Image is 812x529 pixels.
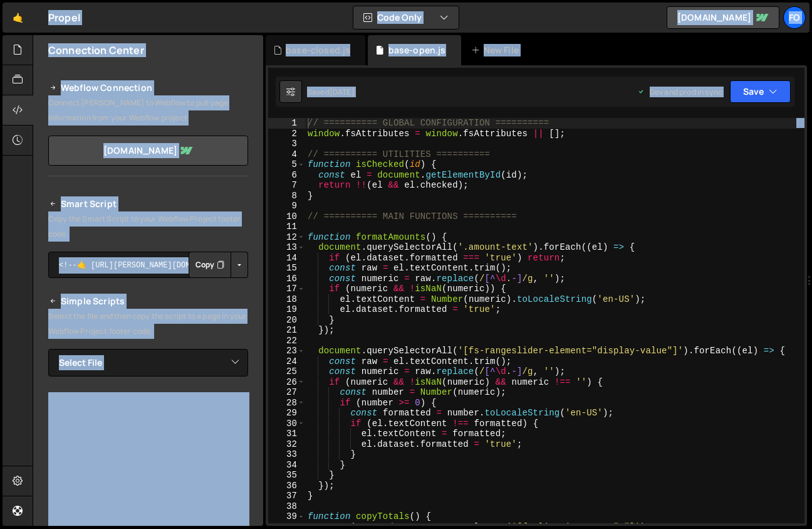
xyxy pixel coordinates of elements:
div: [DATE] [330,87,355,97]
textarea: <!--🤙 [URL][PERSON_NAME][DOMAIN_NAME]> <script>document.addEventListener("DOMContentLoaded", func... [48,252,248,278]
button: Copy [189,252,231,278]
div: 29 [268,408,305,419]
div: 39 [268,511,305,522]
div: 21 [268,325,305,336]
div: Saved [307,87,355,97]
div: 5 [268,159,305,170]
div: New File [471,44,524,56]
div: 30 [268,419,305,429]
div: 13 [268,242,305,253]
div: 20 [268,315,305,326]
div: Propel [48,10,80,25]
div: 19 [268,304,305,315]
div: 16 [268,274,305,284]
h2: Simple Scripts [48,294,248,309]
div: 32 [268,439,305,450]
div: 6 [268,170,305,181]
div: 35 [268,470,305,481]
div: 2 [268,129,305,139]
a: fo [783,6,806,29]
div: 3 [268,139,305,149]
div: Button group with nested dropdown [189,252,248,278]
div: 27 [268,387,305,398]
p: Select the file and then copy the script to a page in your Webflow Project footer code. [48,309,248,339]
iframe: YouTube video player [48,397,249,510]
div: 26 [268,377,305,388]
div: base-closed.js [286,44,350,56]
div: 1 [268,118,305,129]
div: 24 [268,356,305,367]
div: 23 [268,346,305,356]
button: Code Only [353,6,459,29]
div: 38 [268,501,305,512]
div: 17 [268,284,305,294]
p: Connect [PERSON_NAME] to Webflow to pull page information from your Webflow project [48,95,248,126]
a: 🤙 [3,3,33,33]
button: Save [730,80,791,103]
h2: Smart Script [48,196,248,211]
div: Dev and prod in sync [637,87,722,97]
div: 15 [268,263,305,274]
div: 34 [268,460,305,471]
div: 8 [268,191,305,201]
div: base-open.js [388,44,446,56]
div: 9 [268,201,305,211]
h2: Connection Center [48,43,144,57]
a: [DOMAIN_NAME] [667,6,779,29]
div: 33 [268,449,305,460]
div: 36 [268,481,305,491]
div: 37 [268,491,305,501]
div: 28 [268,398,305,409]
a: [DOMAIN_NAME] [48,136,248,166]
div: 11 [268,222,305,232]
h2: Webflow Connection [48,80,248,95]
div: 31 [268,429,305,439]
div: 14 [268,253,305,264]
p: Copy the Smart Script to your Webflow Project footer code. [48,211,248,242]
div: 18 [268,294,305,305]
div: 10 [268,211,305,222]
div: 22 [268,336,305,346]
div: 4 [268,149,305,160]
div: 7 [268,180,305,191]
div: 25 [268,366,305,377]
div: 12 [268,232,305,243]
